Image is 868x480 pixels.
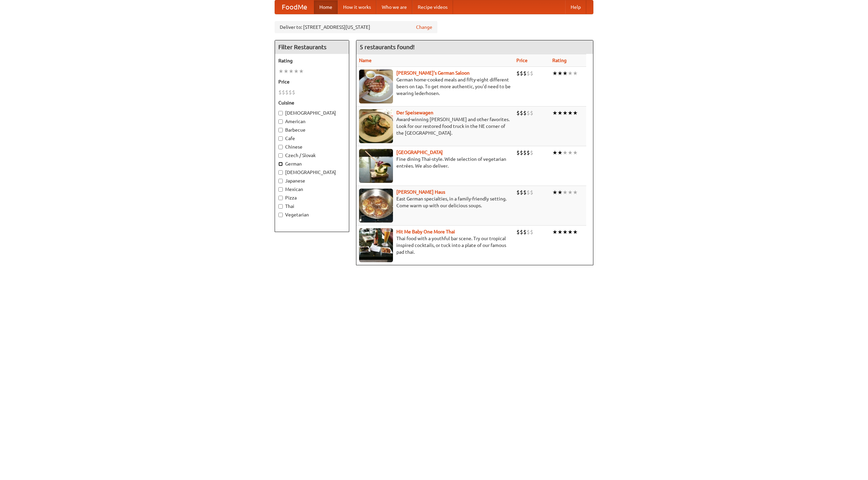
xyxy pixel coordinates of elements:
input: Czech / Slovak [278,153,283,158]
li: $ [530,228,533,236]
input: Vegetarian [278,213,283,217]
p: German home-cooked meals and fifty-eight different beers on tap. To get more authentic, you'd nee... [359,76,511,97]
label: Mexican [278,186,346,193]
li: ★ [552,70,557,77]
li: $ [520,109,523,117]
input: Thai [278,204,283,209]
input: Japanese [278,179,283,183]
li: $ [527,228,530,236]
li: $ [527,149,530,156]
a: Name [359,58,372,63]
li: $ [278,89,282,96]
li: $ [516,149,520,156]
li: $ [527,70,530,77]
label: Japanese [278,177,346,184]
h5: Cuisine [278,99,346,106]
li: ★ [573,70,578,77]
li: ★ [573,149,578,156]
li: ★ [557,149,563,156]
a: [PERSON_NAME] Haus [396,189,445,195]
li: ★ [568,70,573,77]
label: Chinese [278,143,346,150]
li: $ [530,109,533,117]
li: ★ [568,109,573,117]
h5: Price [278,78,346,85]
li: ★ [568,189,573,196]
li: ★ [283,68,289,75]
li: ★ [557,189,563,196]
label: Pizza [278,194,346,201]
img: esthers.jpg [359,70,393,103]
li: $ [282,89,285,96]
li: $ [285,89,289,96]
input: Barbecue [278,128,283,132]
a: Recipe videos [412,0,453,14]
li: ★ [557,109,563,117]
li: ★ [557,70,563,77]
li: $ [520,70,523,77]
li: $ [516,70,520,77]
li: ★ [552,189,557,196]
li: ★ [278,68,283,75]
li: $ [520,228,523,236]
input: Pizza [278,196,283,200]
input: German [278,162,283,166]
li: $ [530,70,533,77]
li: ★ [563,189,568,196]
li: $ [523,70,527,77]
a: Price [516,58,528,63]
li: $ [523,109,527,117]
li: $ [292,89,295,96]
li: $ [527,189,530,196]
input: [DEMOGRAPHIC_DATA] [278,111,283,115]
img: satay.jpg [359,149,393,183]
a: Hit Me Baby One More Thai [396,229,455,234]
label: Barbecue [278,127,346,133]
li: $ [523,149,527,156]
img: kohlhaus.jpg [359,189,393,223]
li: ★ [557,228,563,236]
li: $ [520,189,523,196]
h4: Filter Restaurants [275,40,349,54]
a: Who we are [376,0,412,14]
label: Czech / Slovak [278,152,346,159]
input: Chinese [278,145,283,149]
li: ★ [568,228,573,236]
a: Help [565,0,586,14]
li: ★ [563,70,568,77]
label: [DEMOGRAPHIC_DATA] [278,169,346,176]
ng-pluralize: 5 restaurants found! [360,44,415,50]
li: ★ [563,149,568,156]
p: Thai food with a youthful bar scene. Try our tropical inspired cocktails, or tuck into a plate of... [359,235,511,255]
li: ★ [573,109,578,117]
li: ★ [552,228,557,236]
label: Vegetarian [278,211,346,218]
label: [DEMOGRAPHIC_DATA] [278,110,346,116]
li: $ [530,189,533,196]
h5: Rating [278,57,346,64]
a: [PERSON_NAME]'s German Saloon [396,70,470,76]
li: ★ [573,228,578,236]
a: Der Speisewagen [396,110,433,115]
a: [GEOGRAPHIC_DATA] [396,150,443,155]
input: Mexican [278,187,283,192]
li: ★ [568,149,573,156]
label: German [278,160,346,167]
li: ★ [563,228,568,236]
li: ★ [573,189,578,196]
li: $ [523,189,527,196]
a: FoodMe [275,0,314,14]
a: How it works [338,0,376,14]
label: American [278,118,346,125]
img: babythai.jpg [359,228,393,262]
a: Rating [552,58,567,63]
li: ★ [552,149,557,156]
input: American [278,119,283,124]
img: speisewagen.jpg [359,109,393,143]
li: ★ [294,68,299,75]
p: East German specialties, in a family-friendly setting. Come warm up with our delicious soups. [359,195,511,209]
li: $ [289,89,292,96]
